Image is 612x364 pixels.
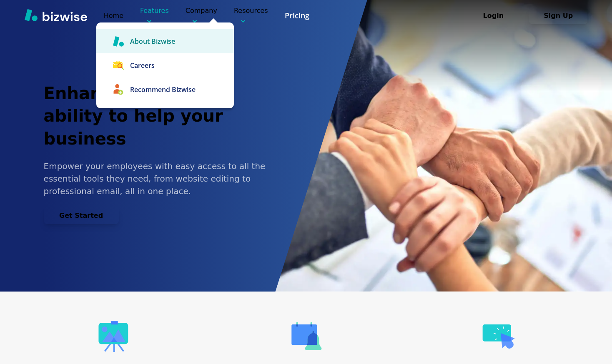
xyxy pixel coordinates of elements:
[140,6,169,25] p: Features
[96,53,234,77] a: Careers
[287,317,325,354] img: Employee Information Icon
[44,160,276,197] p: Empower your employees with easy access to all the essential tools they need, from website editin...
[44,207,119,224] button: Get Started
[104,12,123,20] a: Home
[464,7,522,24] button: Login
[479,317,517,354] img: Effortless Collaboration Icon
[529,7,587,24] button: Sign Up
[96,29,234,53] a: About Bizwise
[44,82,276,150] h2: Enhance your teams ability to help your business
[96,77,234,102] a: Recommend Bizwise
[95,317,133,354] img: Centralized Tool Access Icon
[25,9,87,21] img: Bizwise Logo
[464,12,529,20] a: Login
[285,10,309,21] a: Pricing
[44,212,119,219] a: Get Started
[234,6,268,25] p: Resources
[186,6,217,25] p: Company
[529,12,587,20] a: Sign Up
